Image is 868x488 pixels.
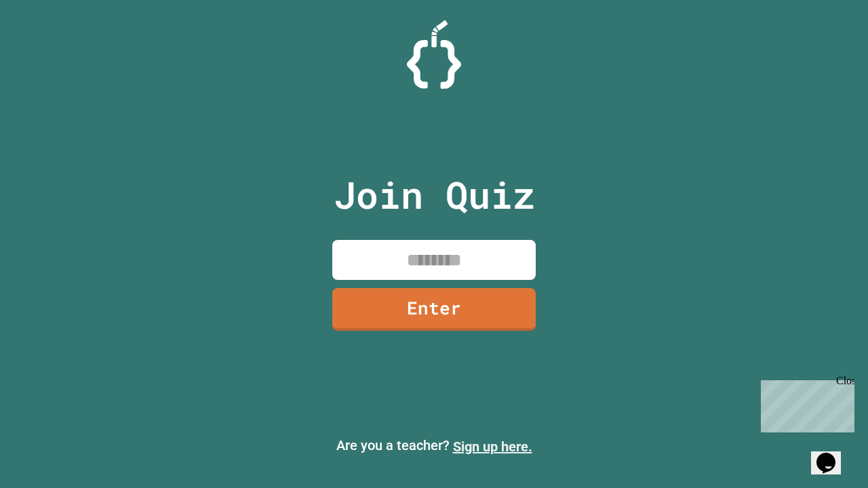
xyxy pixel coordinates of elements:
p: Join Quiz [334,167,535,223]
a: Sign up here. [453,439,532,455]
p: Are you a teacher? [11,435,857,457]
a: Enter [332,288,536,331]
img: Logo.svg [407,20,461,89]
iframe: chat widget [811,434,854,474]
iframe: chat widget [755,375,854,432]
div: Chat with us now!Close [5,5,94,86]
